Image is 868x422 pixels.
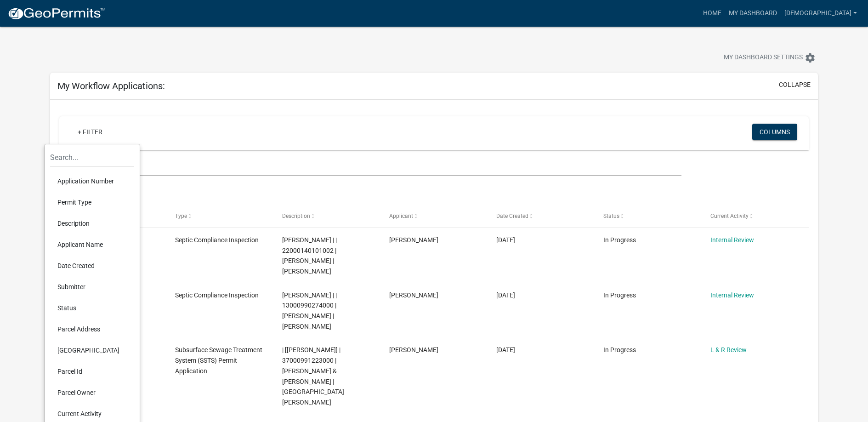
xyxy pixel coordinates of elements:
a: My Dashboard [725,5,781,22]
span: In Progress [603,346,636,354]
span: In Progress [603,291,636,299]
input: Search for applications [59,157,681,176]
li: Parcel Id [50,361,134,382]
li: Status [50,297,134,319]
button: Columns [752,124,797,140]
datatable-header-cell: Date Created [488,205,595,227]
span: | [Andrea Perales] | 37000991223000 | SHELBY A MURPHY & ARRICK OLSON | 42183 MATSON POINT RD [282,346,344,406]
span: In Progress [603,236,636,244]
span: Michelle Jevne | | 22000140101002 | ANTHONY SCHMIDT | BRITTANY SCHMIDT [282,236,337,275]
datatable-header-cell: Current Activity [702,205,809,227]
span: Type [175,213,187,219]
span: Date Created [496,213,528,219]
li: Parcel Address [50,319,134,340]
a: [DEMOGRAPHIC_DATA] [781,5,861,22]
button: collapse [779,80,811,90]
datatable-header-cell: Description [273,205,380,227]
button: My Dashboard Settingssettings [716,49,823,67]
span: 08/14/2025 [496,346,515,354]
span: My Dashboard Settings [724,52,803,63]
span: 08/15/2025 [496,291,515,299]
li: [GEOGRAPHIC_DATA] [50,340,134,361]
a: + Filter [70,124,110,140]
span: 08/17/2025 [496,236,515,244]
li: Parcel Owner [50,382,134,403]
span: Subsurface Sewage Treatment System (SSTS) Permit Application [175,346,262,375]
li: Permit Type [50,192,134,213]
span: Description [282,213,310,219]
li: Date Created [50,255,134,276]
li: Application Number [50,171,134,192]
a: L & R Review [710,346,747,354]
span: Septic Compliance Inspection [175,291,259,299]
span: Septic Compliance Inspection [175,236,259,244]
a: Internal Review [710,236,754,244]
span: Michelle Jevne | | 13000990274000 | DEREK THOMPSON | LINDI THOMPSON [282,291,337,330]
span: Bill Schueller [389,346,438,354]
datatable-header-cell: Type [166,205,273,227]
datatable-header-cell: Applicant [380,205,488,227]
h5: My Workflow Applications: [57,80,165,91]
span: Status [603,213,619,219]
span: Applicant [389,213,413,219]
span: Bill Schueller [389,291,438,299]
span: Bill Schueller [389,236,438,244]
i: settings [805,52,816,63]
li: Submitter [50,276,134,297]
a: Home [699,5,725,22]
li: Description [50,213,134,234]
a: Internal Review [710,291,754,299]
datatable-header-cell: Status [595,205,702,227]
span: Current Activity [710,213,749,219]
li: Applicant Name [50,234,134,255]
input: Search... [50,148,134,167]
